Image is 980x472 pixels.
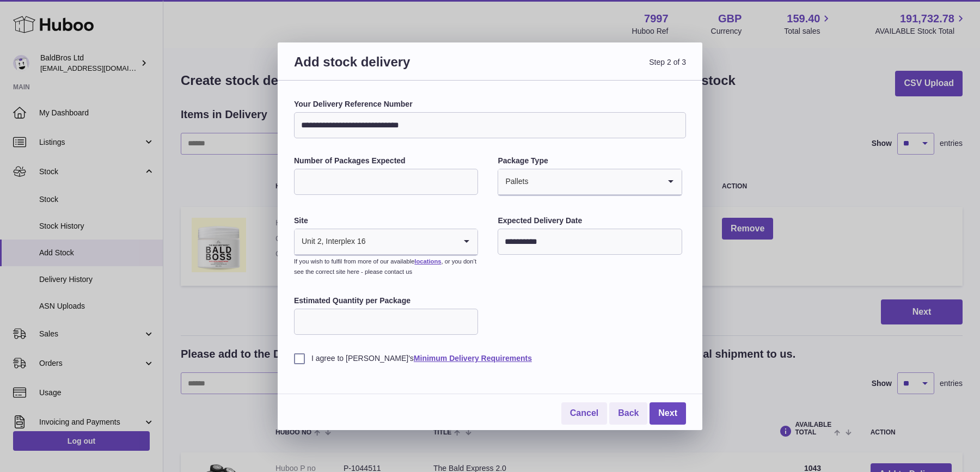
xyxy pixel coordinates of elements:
span: Unit 2, Interplex 16 [295,229,366,254]
label: Estimated Quantity per Package [294,296,478,306]
a: locations [414,258,441,265]
a: Minimum Delivery Requirements [414,354,532,363]
label: Site [294,216,478,226]
div: Search for option [498,169,681,195]
input: Search for option [366,229,456,254]
span: Step 2 of 3 [490,53,686,83]
label: I agree to [PERSON_NAME]'s [294,353,686,364]
label: Package Type [498,156,682,166]
a: Next [650,402,686,425]
input: Search for option [529,169,659,194]
small: If you wish to fulfil from more of our available , or you don’t see the correct site here - pleas... [294,258,476,275]
a: Cancel [561,402,607,425]
span: Pallets [498,169,529,194]
a: Back [609,402,647,425]
div: Search for option [295,229,477,255]
label: Number of Packages Expected [294,156,478,166]
label: Expected Delivery Date [498,216,682,226]
h3: Add stock delivery [294,53,490,83]
label: Your Delivery Reference Number [294,99,686,109]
